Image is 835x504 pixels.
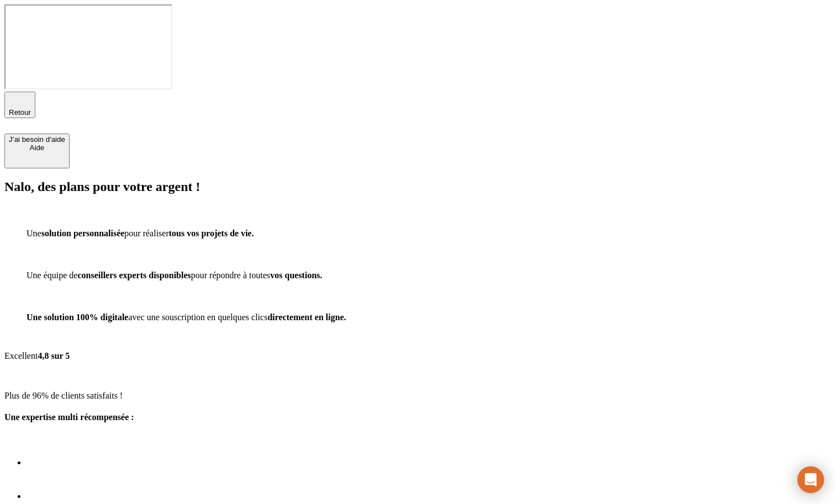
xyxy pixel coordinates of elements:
span: Une solution 100% digitale [27,312,128,322]
button: J’ai besoin d'aideAide [4,134,70,168]
span: pour réaliser [124,229,168,238]
div: J’ai besoin d'aide [9,135,65,144]
span: conseillers experts disponibles [77,270,191,280]
img: checkmark [27,289,36,301]
span: solution personnalisée [41,229,125,238]
span: pour répondre à toutes [191,270,271,280]
img: checkmark [27,205,36,217]
span: tous vos projets de vie. [169,229,254,238]
p: Plus de 96% de clients satisfaits ! [4,391,831,401]
img: checkmark [27,247,36,259]
img: Best savings advice award [27,434,59,465]
span: vos questions. [270,270,322,280]
span: Retour [9,108,31,116]
span: Une [27,229,41,238]
span: 4,8 sur 5 [38,351,70,360]
h2: Nalo, des plans pour votre argent ! [4,179,831,194]
span: directement en ligne. [267,312,346,322]
img: Google Review [4,331,13,340]
img: reviews stars [4,370,64,380]
span: Excellent [4,351,38,360]
span: Une équipe de [27,270,77,280]
div: Ouvrir le Messenger Intercom [797,466,824,493]
img: Best savings advice award [27,468,59,499]
button: Retour [4,92,35,118]
div: Aide [9,144,65,152]
span: avec une souscription en quelques clics [128,312,267,322]
h4: Une expertise multi récompensée : [4,412,831,422]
